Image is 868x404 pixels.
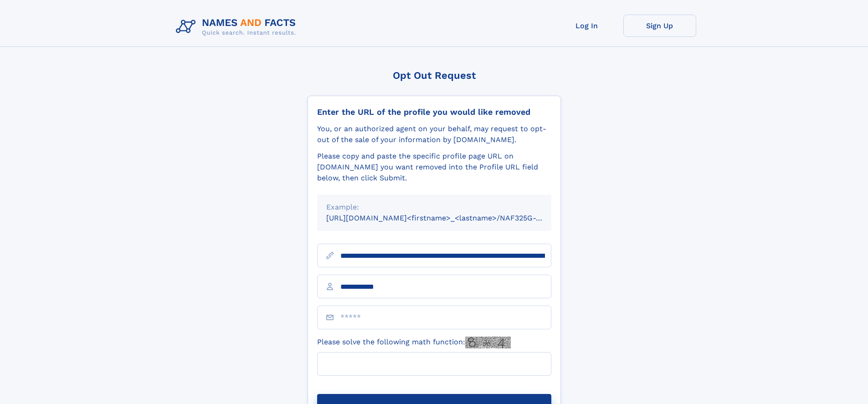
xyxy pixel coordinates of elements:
small: [URL][DOMAIN_NAME]<firstname>_<lastname>/NAF325G-xxxxxxxx [326,214,569,222]
div: Enter the URL of the profile you would like removed [317,107,551,117]
img: Logo Names and Facts [172,15,303,39]
a: Log In [550,15,623,37]
div: Example: [326,202,542,213]
div: Opt Out Request [308,70,561,81]
div: You, or an authorized agent on your behalf, may request to opt-out of the sale of your informatio... [317,123,551,145]
div: Please copy and paste the specific profile page URL on [DOMAIN_NAME] you want removed into the Pr... [317,151,551,184]
a: Sign Up [623,15,696,37]
label: Please solve the following math function: [317,337,511,348]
